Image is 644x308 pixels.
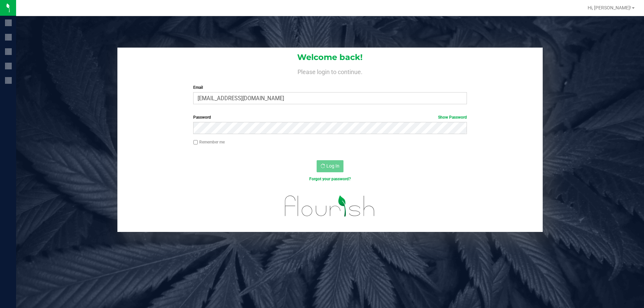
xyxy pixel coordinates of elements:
[277,189,383,223] img: flourish_logo.svg
[193,84,467,90] label: Email
[588,5,631,10] span: Hi, [PERSON_NAME]!
[326,163,339,169] span: Log In
[193,139,225,145] label: Remember me
[117,67,543,75] h4: Please login to continue.
[317,160,343,172] button: Log In
[438,115,467,120] a: Show Password
[193,115,211,120] span: Password
[193,140,198,145] input: Remember me
[117,53,543,62] h1: Welcome back!
[309,177,351,181] a: Forgot your password?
